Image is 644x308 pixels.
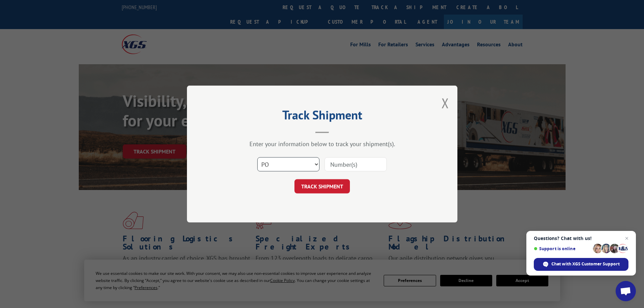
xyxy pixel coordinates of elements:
[325,157,387,171] input: Number(s)
[221,110,424,123] h2: Track Shipment
[534,236,628,241] span: Questions? Chat with us!
[616,281,636,301] a: Open chat
[551,261,620,267] span: Chat with XGS Customer Support
[294,179,350,193] button: TRACK SHIPMENT
[442,94,449,112] button: Close modal
[221,140,424,148] div: Enter your information below to track your shipment(s).
[534,246,591,251] span: Support is online
[534,258,628,271] span: Chat with XGS Customer Support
